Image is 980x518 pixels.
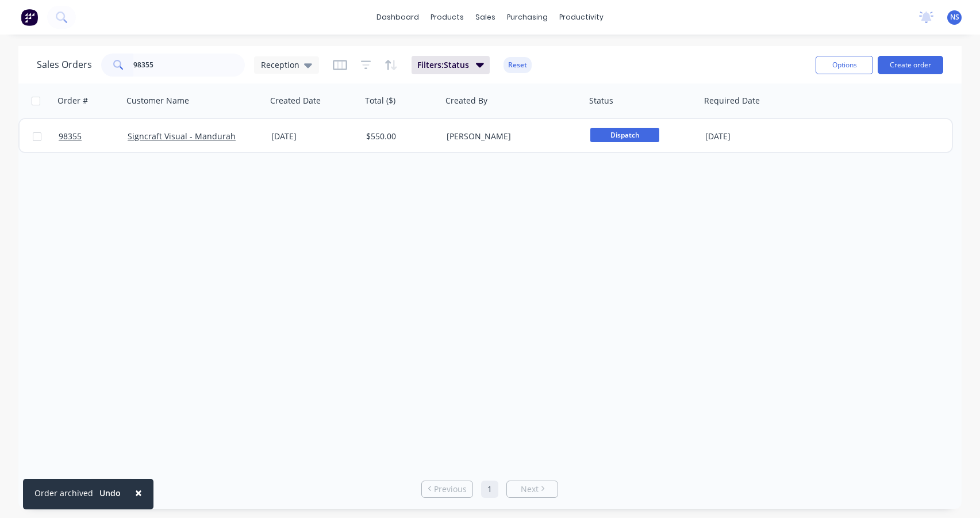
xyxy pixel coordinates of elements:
[705,131,797,142] div: [DATE]
[425,9,470,26] div: products
[57,95,88,106] div: Order #
[59,131,82,142] span: 98355
[878,56,943,74] button: Create order
[504,57,532,73] button: Reset
[445,95,487,106] div: Created By
[950,12,959,22] span: NS
[366,131,434,142] div: $550.00
[93,485,127,502] button: Undo
[34,487,93,499] div: Order archived
[481,481,498,498] a: Page 1 is your current page
[417,481,563,498] ul: Pagination
[447,131,574,142] div: [PERSON_NAME]
[589,95,613,106] div: Status
[470,9,501,26] div: sales
[128,131,236,142] a: Signcraft Visual - Mandurah
[37,59,92,70] h1: Sales Orders
[816,56,873,74] button: Options
[365,95,395,106] div: Total ($)
[501,9,554,26] div: purchasing
[371,9,425,26] a: dashboard
[261,59,299,71] span: Reception
[417,59,469,71] span: Filters: Status
[507,483,558,495] a: Next page
[554,9,609,26] div: productivity
[59,119,128,154] a: 98355
[21,9,38,26] img: Factory
[590,128,659,142] span: Dispatch
[271,131,357,142] div: [DATE]
[135,485,142,501] span: ×
[412,56,490,74] button: Filters:Status
[704,95,760,106] div: Required Date
[133,54,245,77] input: Search...
[434,483,467,495] span: Previous
[422,483,472,495] a: Previous page
[126,95,189,106] div: Customer Name
[270,95,321,106] div: Created Date
[521,483,539,495] span: Next
[124,479,153,506] button: Close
